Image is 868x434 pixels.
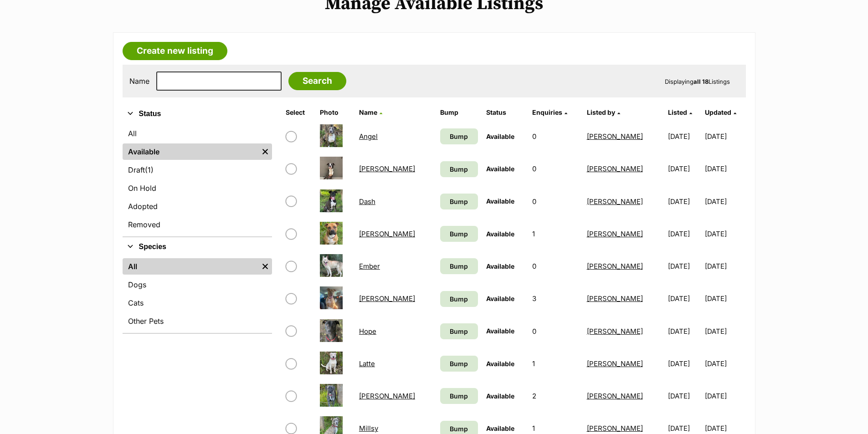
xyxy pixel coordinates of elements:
[123,256,272,333] div: Species
[486,262,514,270] span: Available
[587,392,643,400] a: [PERSON_NAME]
[705,283,745,314] td: [DATE]
[664,218,704,250] td: [DATE]
[705,121,745,152] td: [DATE]
[664,348,704,379] td: [DATE]
[129,77,149,85] label: Name
[359,294,415,303] a: [PERSON_NAME]
[705,348,745,379] td: [DATE]
[288,72,346,90] input: Search
[529,153,582,184] td: 0
[486,230,514,238] span: Available
[587,132,643,141] a: [PERSON_NAME]
[359,424,378,433] a: Millsy
[359,230,415,238] a: [PERSON_NAME]
[705,218,745,250] td: [DATE]
[282,105,315,120] th: Select
[123,258,258,275] a: All
[440,226,478,242] a: Bump
[123,162,272,178] a: Draft
[483,105,528,120] th: Status
[705,108,731,116] span: Updated
[123,123,272,236] div: Status
[123,216,272,233] a: Removed
[705,186,745,217] td: [DATE]
[450,391,468,401] span: Bump
[664,316,704,347] td: [DATE]
[145,164,154,175] span: (1)
[450,132,468,141] span: Bump
[705,108,736,116] a: Updated
[587,108,620,116] a: Listed by
[123,42,227,60] a: Create new listing
[532,108,562,116] span: translation missing: en.admin.listings.index.attributes.enquiries
[529,348,582,379] td: 1
[450,327,468,336] span: Bump
[486,327,514,335] span: Available
[529,283,582,314] td: 3
[587,164,643,173] a: [PERSON_NAME]
[359,108,382,116] a: Name
[668,108,692,116] a: Listed
[693,78,709,85] strong: all 18
[529,250,582,282] td: 0
[440,258,478,274] a: Bump
[123,241,272,253] button: Species
[450,197,468,206] span: Bump
[359,108,377,116] span: Name
[440,194,478,209] a: Bump
[440,323,478,339] a: Bump
[587,108,615,116] span: Listed by
[440,291,478,307] a: Bump
[123,276,272,293] a: Dogs
[664,250,704,282] td: [DATE]
[440,128,478,144] a: Bump
[258,143,272,160] a: Remove filter
[123,143,258,160] a: Available
[359,262,380,271] a: Ember
[450,294,468,304] span: Bump
[529,121,582,152] td: 0
[587,294,643,303] a: [PERSON_NAME]
[486,295,514,302] span: Available
[664,283,704,314] td: [DATE]
[440,161,478,177] a: Bump
[123,313,272,329] a: Other Pets
[123,125,272,142] a: All
[359,359,375,368] a: Latte
[440,356,478,372] a: Bump
[705,153,745,184] td: [DATE]
[258,258,272,275] a: Remove filter
[668,108,687,116] span: Listed
[587,230,643,238] a: [PERSON_NAME]
[705,380,745,412] td: [DATE]
[665,78,730,85] span: Displaying Listings
[359,197,375,206] a: Dash
[486,392,514,400] span: Available
[316,105,354,120] th: Photo
[123,198,272,214] a: Adopted
[320,286,343,309] img: Frankie
[486,360,514,368] span: Available
[359,392,415,400] a: [PERSON_NAME]
[664,186,704,217] td: [DATE]
[587,197,643,206] a: [PERSON_NAME]
[437,105,482,120] th: Bump
[450,229,468,239] span: Bump
[705,316,745,347] td: [DATE]
[450,424,468,434] span: Bump
[587,424,643,433] a: [PERSON_NAME]
[450,164,468,174] span: Bump
[486,133,514,140] span: Available
[664,121,704,152] td: [DATE]
[532,108,567,116] a: Enquiries
[587,327,643,336] a: [PERSON_NAME]
[450,261,468,271] span: Bump
[587,359,643,368] a: [PERSON_NAME]
[664,153,704,184] td: [DATE]
[529,380,582,412] td: 2
[705,250,745,282] td: [DATE]
[123,180,272,196] a: On Hold
[359,327,376,336] a: Hope
[529,316,582,347] td: 0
